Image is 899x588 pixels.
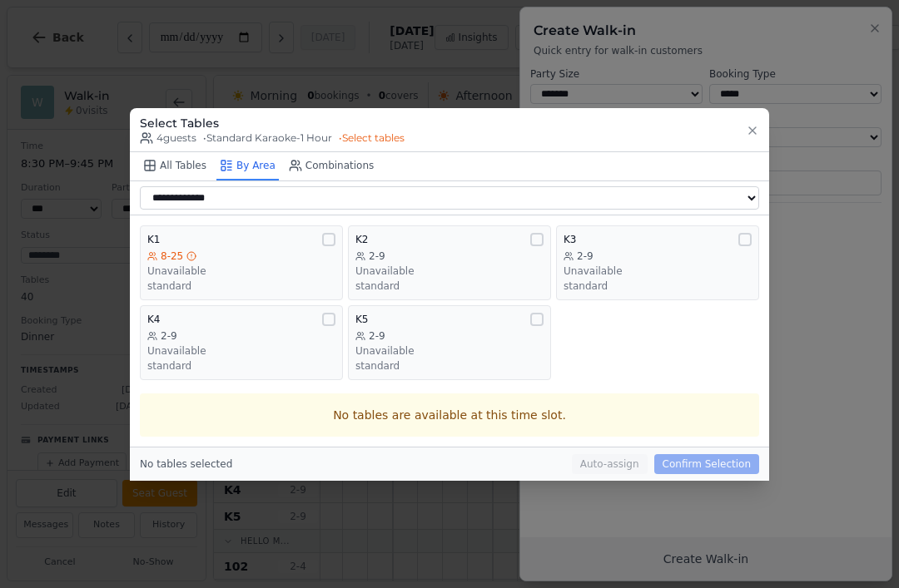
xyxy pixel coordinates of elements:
[140,115,405,131] h3: Select Tables
[147,344,335,358] div: Unavailable
[140,457,232,471] div: No tables selected
[339,131,405,145] span: • Select tables
[147,264,335,278] div: Unavailable
[348,225,551,300] button: K22-9Unavailablestandard
[355,233,369,246] span: K2
[355,359,544,373] div: standard
[355,344,544,358] div: Unavailable
[369,329,385,343] span: 2-9
[286,152,378,180] button: Combinations
[147,359,335,373] div: standard
[369,250,385,263] span: 2-9
[564,264,752,278] div: Unavailable
[147,313,161,326] span: K4
[348,305,551,380] button: K52-9Unavailablestandard
[147,233,161,246] span: K1
[355,279,544,293] div: standard
[577,250,594,263] span: 2-9
[140,152,210,180] button: All Tables
[355,313,369,326] span: K5
[140,131,196,145] span: 4 guests
[161,329,177,343] span: 2-9
[355,264,544,278] div: Unavailable
[564,279,752,293] div: standard
[556,225,759,300] button: K32-9Unavailablestandard
[564,233,577,246] span: K3
[654,454,759,474] button: Confirm Selection
[203,131,332,145] span: • Standard Karaoke-1 Hour
[147,279,335,293] div: standard
[153,407,746,423] p: No tables are available at this time slot.
[572,454,648,474] button: Auto-assign
[140,305,343,380] button: K42-9Unavailablestandard
[140,225,343,300] button: K18-25Unavailablestandard
[216,152,279,180] button: By Area
[161,250,183,263] span: 8-25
